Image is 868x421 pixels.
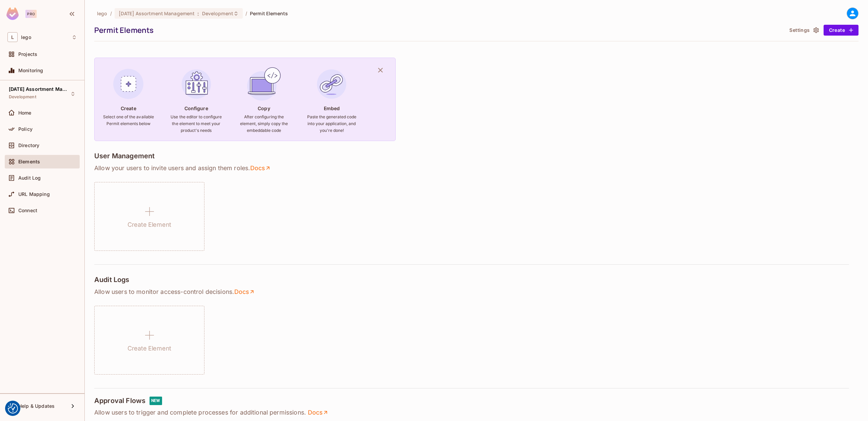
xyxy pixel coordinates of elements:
span: Elements [18,159,40,164]
span: Development [202,10,233,17]
h6: After configuring the element, simply copy the embeddable code [238,114,290,134]
span: Home [18,110,32,116]
span: [DATE] Assortment Management [9,86,70,92]
p: Allow users to monitor access-control decisions . [94,288,859,296]
h4: User Management [94,152,155,160]
a: Docs [250,164,271,172]
button: Settings [787,25,821,36]
span: Audit Log [18,175,41,181]
span: Directory [18,143,39,148]
img: Configure Element [178,66,215,102]
span: Projects [18,52,37,57]
h1: Create Element [127,220,171,230]
h4: Create [121,105,136,112]
li: / [245,10,247,17]
span: Workspace: lego [21,35,31,40]
div: Permit Elements [94,25,783,35]
span: Permit Elements [250,10,288,17]
span: [DATE] Assortment Management [119,10,195,17]
img: Revisit consent button [8,403,18,414]
h4: Copy [258,105,270,112]
h4: Audit Logs [94,276,130,284]
button: Create [824,25,859,36]
img: Copy Element [245,66,282,102]
h4: Configure [184,105,208,112]
span: Connect [18,208,37,213]
h6: Select one of the available Permit elements below [103,114,154,127]
button: Consent Preferences [8,403,18,414]
a: Docs [234,288,255,296]
span: Development [9,94,36,100]
span: the active workspace [97,10,107,17]
a: Docs [308,408,329,417]
span: Policy [18,126,33,132]
img: SReyMgAAAABJRU5ErkJggg== [6,7,19,20]
h1: Create Element [127,343,171,354]
h6: Use the editor to configure the element to meet your product's needs [171,114,222,134]
h4: Approval Flows [94,397,145,405]
li: / [110,10,112,17]
h4: Embed [324,105,340,112]
span: Help & Updates [18,403,55,409]
span: Monitoring [18,68,43,73]
div: Pro [25,10,37,18]
span: L [7,32,18,42]
span: URL Mapping [18,192,50,197]
h6: Paste the generated code into your application, and you're done! [306,114,357,134]
p: Allow users to trigger and complete processes for additional permissions. [94,408,859,417]
div: NEW [150,397,162,405]
p: Allow your users to invite users and assign them roles . [94,164,859,172]
span: : [197,11,199,16]
img: Embed Element [313,66,350,102]
img: Create Element [110,66,147,102]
